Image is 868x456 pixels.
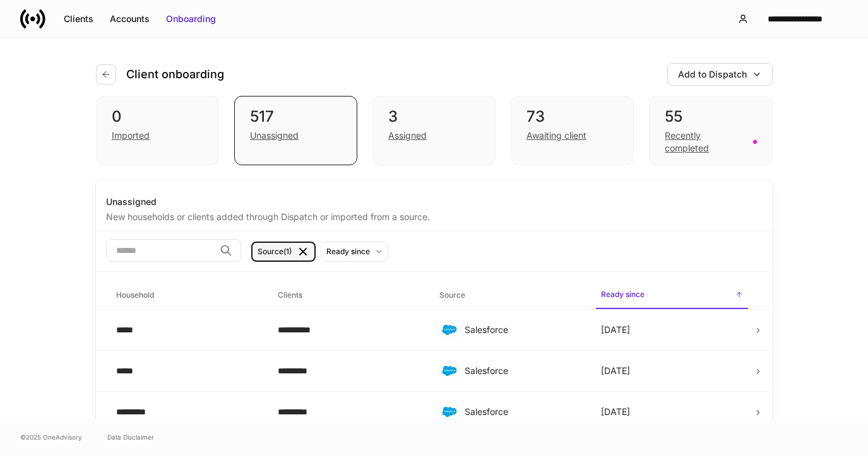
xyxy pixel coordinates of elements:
div: Unassigned [106,196,763,208]
button: Ready since [321,242,388,262]
div: Awaiting client [526,129,586,142]
div: 73Awaiting client [511,96,634,165]
span: Household [111,283,263,308]
div: Salesforce [465,324,581,336]
div: 73 [526,107,618,127]
h6: Ready since [601,288,645,300]
div: 517 [250,107,342,127]
button: Source(1) [251,242,316,262]
button: Add to Dispatch [667,63,773,86]
h6: Household [116,289,154,301]
div: 0Imported [96,96,219,165]
div: Ready since [326,245,370,257]
button: Accounts [102,9,158,29]
div: Salesforce [465,365,581,377]
div: 55 [665,107,756,127]
div: 517Unassigned [234,96,357,165]
h6: Clients [278,289,302,301]
div: Source (1) [258,245,292,257]
span: Ready since [596,282,747,309]
button: Clients [56,9,102,29]
div: Accounts [110,13,150,25]
h4: Client onboarding [126,67,224,82]
p: [DATE] [601,365,630,377]
h6: Source [439,289,465,301]
div: New households or clients added through Dispatch or imported from a source. [106,208,763,223]
div: Imported [112,129,150,142]
div: Recently completed [665,129,745,155]
div: Clients [64,13,93,25]
div: Assigned [388,129,427,142]
a: Data Disclaimer [107,432,154,442]
div: Onboarding [166,13,216,25]
span: Source [434,283,586,308]
div: 55Recently completed [649,96,772,165]
div: 3Assigned [372,96,496,165]
span: © 2025 OneAdvisory [20,432,82,442]
div: Add to Dispatch [678,68,747,81]
div: Unassigned [250,129,299,142]
p: [DATE] [601,324,630,336]
span: Clients [273,283,424,308]
div: 3 [388,107,480,127]
button: Onboarding [158,9,224,29]
p: [DATE] [601,406,630,418]
div: 0 [112,107,203,127]
div: Salesforce [465,406,581,418]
